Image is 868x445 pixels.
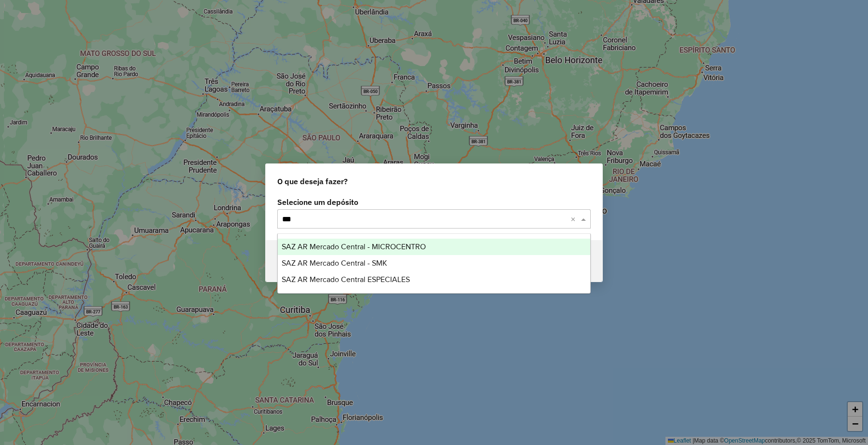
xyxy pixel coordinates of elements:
span: SAZ AR Mercado Central - SMK [282,259,387,267]
span: SAZ AR Mercado Central - MICROCENTRO [282,243,426,251]
span: SAZ AR Mercado Central ESPECIALES [282,275,410,283]
ng-dropdown-panel: Options list [277,233,591,294]
span: Clear all [570,213,579,225]
label: Selecione um depósito [277,196,591,208]
span: O que deseja fazer? [277,175,348,187]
